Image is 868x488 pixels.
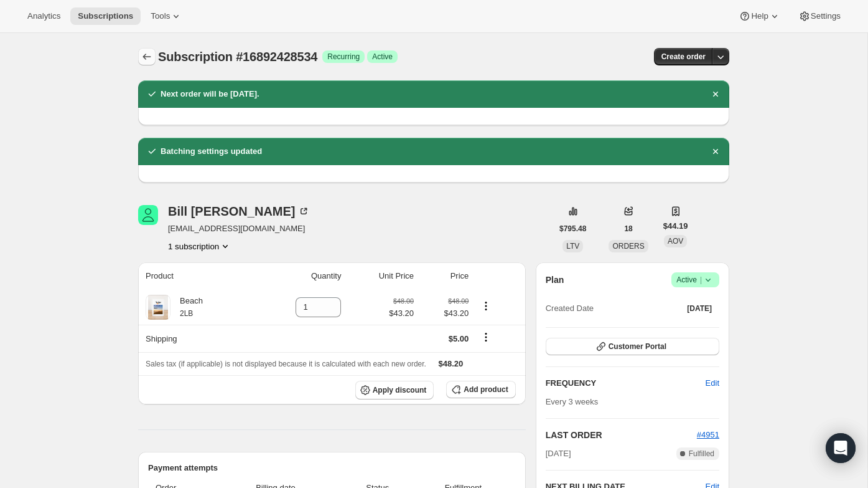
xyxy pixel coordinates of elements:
span: Analytics [27,11,60,21]
span: Add product [464,385,508,395]
th: Product [138,262,254,290]
span: Bill Wells [138,205,158,225]
button: Settings [791,7,848,25]
span: Help [751,11,768,21]
span: AOV [668,237,683,246]
button: Shipping actions [476,330,496,344]
h2: Plan [546,274,564,286]
th: Price [418,262,472,290]
span: Subscription #16892428534 [158,50,317,64]
span: Subscriptions [78,11,133,21]
span: Active [372,52,393,62]
h2: FREQUENCY [546,377,706,390]
span: Sales tax (if applicable) is not displayed because it is calculated with each new order. [146,360,426,368]
span: Fulfilled [689,449,714,459]
span: Tools [151,11,170,21]
button: Add product [446,381,515,398]
button: Apply discount [355,381,434,399]
h2: Payment attempts [148,462,516,474]
span: LTV [566,242,579,251]
span: | [700,275,702,285]
div: Beach [170,295,203,320]
span: Created Date [546,302,594,315]
button: Tools [143,7,190,25]
th: Quantity [254,262,345,290]
span: $44.19 [663,220,688,232]
span: Edit [706,377,719,390]
span: 18 [624,224,632,234]
div: Open Intercom Messenger [826,433,856,463]
span: [DATE] [687,304,712,313]
span: Create order [661,52,706,62]
h2: Next order will be [DATE]. [161,88,259,100]
span: Customer Portal [609,342,666,352]
button: Dismiss notification [707,85,724,103]
button: Subscriptions [70,7,141,25]
button: Dismiss notification [707,143,724,160]
button: [DATE] [679,300,719,317]
span: Apply discount [373,385,427,395]
small: $48.00 [448,297,469,305]
button: Analytics [20,7,68,25]
span: [DATE] [546,447,571,460]
span: $48.20 [439,359,464,368]
span: Active [676,274,714,286]
th: Unit Price [345,262,418,290]
small: 2LB [180,309,193,318]
button: 18 [617,220,640,237]
span: $795.48 [559,224,586,234]
button: Customer Portal [546,338,719,355]
span: [EMAIL_ADDRESS][DOMAIN_NAME] [168,222,310,235]
h2: Batching settings updated [161,145,262,158]
small: $48.00 [393,297,414,305]
span: $43.20 [389,307,414,320]
button: Product actions [476,299,496,313]
span: Every 3 weeks [546,397,599,406]
th: Shipping [138,325,254,352]
span: Recurring [327,52,360,62]
h2: LAST ORDER [546,429,697,441]
button: $795.48 [552,220,594,237]
button: Subscriptions [138,48,156,65]
button: #4951 [697,429,719,441]
span: ORDERS [612,242,644,251]
button: Product actions [168,240,231,252]
span: $5.00 [449,334,469,343]
div: Bill [PERSON_NAME] [168,205,310,218]
button: Create order [654,48,713,65]
span: Settings [811,11,841,21]
button: Edit [698,373,727,393]
button: Help [731,7,788,25]
span: $43.20 [421,307,469,320]
a: #4951 [697,430,719,439]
